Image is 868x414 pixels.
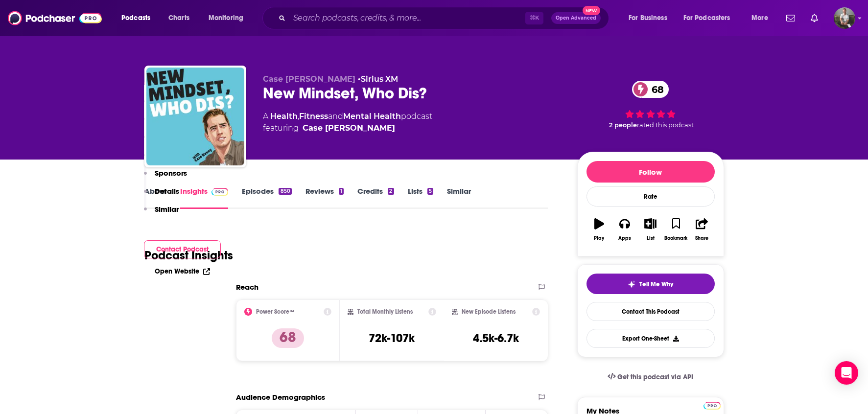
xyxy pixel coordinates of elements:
span: and [328,112,343,121]
span: For Podcasters [683,11,730,25]
div: A podcast [263,111,432,134]
span: • [358,74,398,84]
a: Show notifications dropdown [807,10,822,26]
button: Apps [612,212,637,247]
button: Play [586,212,612,247]
div: 850 [279,188,291,195]
img: Podchaser Pro [704,402,721,410]
button: open menu [202,10,256,26]
span: ⌘ K [525,12,543,24]
button: Open AdvancedNew [551,12,601,24]
span: Open Advanced [556,16,596,21]
div: 68 2 peoplerated this podcast [577,74,724,135]
button: Follow [586,161,715,183]
h3: 4.5k-6.7k [473,331,519,345]
span: New [583,6,600,15]
button: Share [689,212,714,247]
button: Bookmark [663,212,689,247]
a: Lists5 [408,186,433,209]
a: Pro website [704,400,721,410]
a: 68 [632,81,669,98]
span: 2 people [609,121,637,129]
h3: 72k-107k [369,331,415,345]
span: Tell Me Why [639,280,673,288]
input: Search podcasts, credits, & more... [289,10,525,26]
div: Share [695,235,708,241]
div: Open Intercom Messenger [835,361,858,385]
a: Episodes850 [242,186,291,209]
button: Similar [144,205,179,223]
img: tell me why sparkle [628,280,635,288]
span: 68 [642,81,669,98]
div: 5 [427,188,433,195]
span: Logged in as trevordhanson [834,7,855,29]
span: featuring [263,122,432,134]
span: More [751,11,768,25]
a: Mental Health [343,112,401,121]
button: Show profile menu [834,7,855,29]
button: List [637,212,663,247]
div: Bookmark [664,235,687,241]
a: Health [270,112,298,121]
span: Monitoring [209,11,243,25]
span: Get this podcast via API [617,373,693,381]
span: For Business [629,11,667,25]
div: 2 [388,188,394,195]
img: User Profile [834,7,855,29]
p: Details [155,186,179,196]
h2: Total Monthly Listens [357,308,413,315]
a: Sirius XM [361,74,398,84]
span: , [298,112,299,121]
span: Charts [168,11,189,25]
a: Case Kenny [303,122,395,134]
p: 68 [272,328,304,348]
a: Credits2 [357,186,394,209]
a: Contact This Podcast [586,302,715,321]
div: Apps [618,235,631,241]
a: Reviews1 [305,186,344,209]
a: Fitness [299,112,328,121]
a: Open Website [155,267,210,276]
div: 1 [339,188,344,195]
span: rated this podcast [637,121,694,129]
button: Details [144,186,179,205]
div: Play [594,235,604,241]
button: open menu [115,10,163,26]
span: Podcasts [121,11,150,25]
h2: Audience Demographics [236,392,325,402]
div: Rate [586,186,715,207]
a: Get this podcast via API [600,365,702,389]
a: Charts [162,10,195,26]
h2: Reach [236,282,258,292]
p: Similar [155,205,179,214]
button: open menu [677,10,745,26]
a: Similar [447,186,471,209]
span: Case [PERSON_NAME] [263,74,355,84]
button: open menu [622,10,680,26]
button: open menu [745,10,780,26]
img: New Mindset, Who Dis? [146,68,244,165]
h2: Power Score™ [256,308,294,315]
button: tell me why sparkleTell Me Why [586,274,715,294]
button: Export One-Sheet [586,329,715,348]
div: List [647,235,655,241]
div: Search podcasts, credits, & more... [272,7,618,29]
img: Podchaser - Follow, Share and Rate Podcasts [8,9,102,27]
a: Show notifications dropdown [782,10,799,26]
button: Contact Podcast [144,240,221,258]
h2: New Episode Listens [462,308,516,315]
